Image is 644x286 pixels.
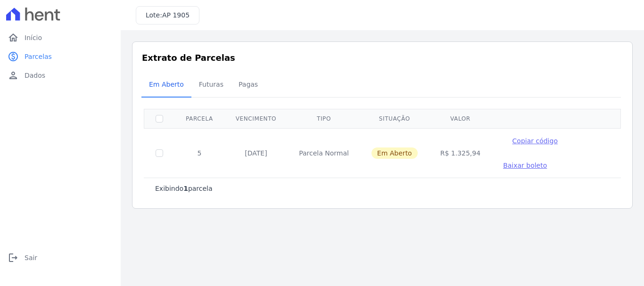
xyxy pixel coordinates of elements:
i: logout [8,252,19,263]
h3: Extrato de Parcelas [142,51,623,64]
a: logoutSair [4,248,117,267]
span: Parcelas [25,52,52,61]
p: Exibindo parcela [155,184,213,193]
i: person [8,70,19,81]
td: [DATE] [224,128,288,178]
b: 1 [183,185,188,192]
th: Tipo [288,109,360,128]
th: Vencimento [224,109,288,128]
i: home [8,32,19,43]
span: Futuras [193,75,229,94]
button: Copiar código [503,136,567,146]
span: Baixar boleto [503,162,547,169]
span: Em Aberto [372,147,418,159]
a: Futuras [191,73,231,98]
td: 5 [174,128,224,178]
span: Copiar código [512,137,558,145]
h3: Lote: [146,10,190,20]
th: Situação [360,109,429,128]
span: Pagas [233,75,264,94]
td: Parcela Normal [288,128,360,178]
a: Baixar boleto [503,161,547,170]
span: Em Aberto [143,75,190,94]
td: R$ 1.325,94 [429,128,492,178]
span: Dados [25,71,45,80]
a: paidParcelas [4,47,117,66]
a: Pagas [231,73,265,98]
a: Em Aberto [141,73,191,98]
span: Sair [25,253,37,262]
span: AP 1905 [162,11,190,19]
th: Valor [429,109,492,128]
a: homeInício [4,28,117,47]
th: Parcela [174,109,224,128]
a: personDados [4,66,117,85]
span: Início [25,33,42,42]
i: paid [8,51,19,62]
